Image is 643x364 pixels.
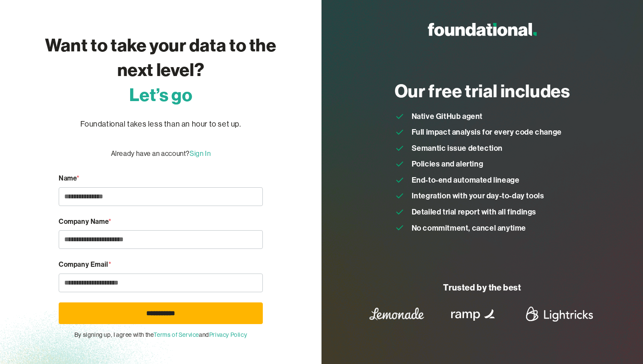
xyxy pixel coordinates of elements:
[154,331,199,338] a: Terms of Service
[412,222,526,234] div: No commitment, cancel anytime
[111,148,211,159] div: Already have an account?
[129,84,193,106] span: Let’s go
[190,150,211,158] a: Sign In
[363,282,601,293] div: Trusted by the best
[59,173,263,340] form: Sign up Form
[412,142,503,155] div: Semantic issue detection
[59,259,263,270] div: Company Email
[395,191,405,201] img: Check Icon
[42,33,280,107] h1: Want to take your data to the next level?
[363,300,430,327] img: Lemonade Logo
[412,174,520,186] div: End-to-end automated lineage
[59,216,263,227] div: Company Name
[445,300,503,327] img: Ramp Logo
[395,175,405,185] img: Check Icon
[412,110,483,123] div: Native GitHub agent
[412,126,562,138] div: Full impact analysis for every code change
[395,143,405,153] img: Check Icon
[395,223,405,233] img: Check Icon
[209,331,247,338] a: Privacy Policy
[59,173,263,184] div: Name
[523,300,597,327] img: Lightricks Logo
[59,330,263,339] div: By signing up, I agree with the and
[80,118,241,131] p: Foundational takes less than an hour to set up.
[395,127,405,137] img: Check Icon
[395,207,405,217] img: Check Icon
[412,158,484,170] div: Policies and alerting
[428,23,537,36] img: Foundational Logo White
[412,189,544,202] div: Integration with your day-to-day tools
[395,111,405,121] img: Check Icon
[395,79,570,103] h2: Our free trial includes
[412,206,536,218] div: Detailed trial report with all findings
[395,159,405,169] img: Check Icon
